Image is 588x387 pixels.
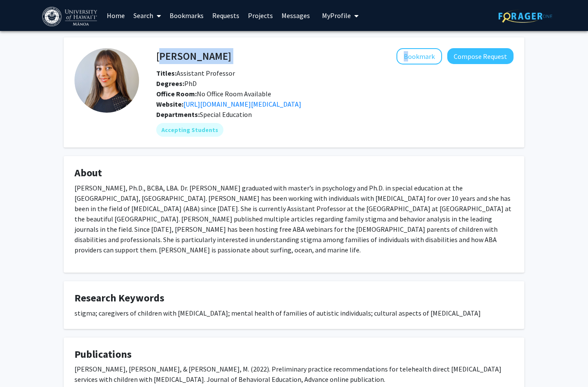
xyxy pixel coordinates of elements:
span: Special Education [200,110,252,119]
div: stigma; caregivers of children with [MEDICAL_DATA]; mental health of families of autistic individ... [74,308,514,318]
mat-chip: Accepting Students [156,123,223,137]
h4: Research Keywords [74,292,514,304]
b: Titles: [156,69,176,77]
b: Degrees: [156,79,184,88]
span: PhD [156,79,197,88]
b: Office Room: [156,89,197,98]
a: Projects [244,0,277,31]
span: My Profile [322,11,351,20]
a: Home [102,0,129,31]
b: Website: [156,100,183,108]
button: Add Marija Čolić to Bookmarks [396,48,442,64]
h4: [PERSON_NAME] [156,48,231,64]
a: Messages [277,0,314,31]
a: Bookmarks [165,0,208,31]
a: Requests [208,0,244,31]
button: Compose Request to Marija Čolić [447,48,514,64]
iframe: Chat [6,348,37,381]
a: Opens in a new tab [183,100,301,108]
span: Assistant Professor [156,69,235,77]
p: [PERSON_NAME], [PERSON_NAME], & [PERSON_NAME], M. (2022). Preliminary practice recommendations fo... [74,364,514,384]
b: Departments: [156,110,200,119]
p: [PERSON_NAME], Ph.D., BCBA, LBA. Dr. [PERSON_NAME] graduated with master’s in psychology and Ph.D... [74,183,514,255]
img: Profile Picture [74,48,139,113]
img: ForagerOne Logo [498,9,552,23]
img: University of Hawaiʻi at Mānoa Logo [42,7,99,26]
h4: About [74,167,514,179]
h4: Publications [74,348,514,361]
span: No Office Room Available [156,89,271,98]
a: Search [129,0,165,31]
